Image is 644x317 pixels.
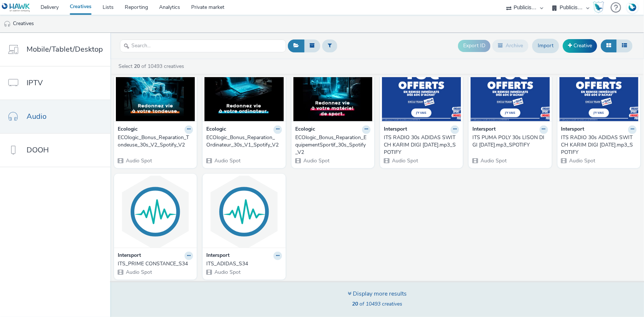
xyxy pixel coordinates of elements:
[206,260,282,268] a: ITS_ADIDAS_S34
[206,134,282,149] a: ECOlogic_Bonus_Reparation_Ordinateur_30s_V1_Spotify_V2
[593,1,607,13] a: Hawk Academy
[2,3,30,12] img: undefined Logo
[458,40,490,52] button: Export ID
[348,290,407,298] div: Display more results
[204,49,283,121] img: ECOlogic_Bonus_Reparation_Ordinateur_30s_V1_Spotify_V2 visual
[118,125,138,134] strong: Ecologic
[384,134,456,156] div: ITS RADIO 30s ADIDAS SWITCH KARIM DIGI [DATE].mp3_SPOTIFY
[472,134,545,149] div: ITS PUMA POLY 30s LISON DIGI [DATE].mp3_SPOTIFY
[116,176,195,248] img: ITS_PRIME CONSTANCE_S34 visual
[27,111,47,122] span: Audio
[214,157,241,164] span: Audio Spot
[593,1,604,13] img: Hawk Academy
[118,134,190,149] div: ECOlogic_Bonus_Reparation_Tondeuse_30s_V2_Spotify_V2
[382,49,461,121] img: ITS RADIO 30s ADIDAS SWITCH KARIM DIGI 24.07.25.mp3_SPOTIFY visual
[627,2,638,13] img: Account FR
[384,125,407,134] strong: Intersport
[303,157,330,164] span: Audio Spot
[125,157,152,164] span: Audio Spot
[563,39,597,52] a: Creative
[4,20,11,28] img: audio
[472,125,496,134] strong: Intersport
[206,125,226,134] strong: Ecologic
[471,49,550,121] img: ITS PUMA POLY 30s LISON DIGI 30.07.25.mp3_SPOTIFY visual
[206,134,279,149] div: ECOlogic_Bonus_Reparation_Ordinateur_30s_V1_Spotify_V2
[561,134,634,156] div: ITS RADIO 30s ADIDAS SWITCH KARIM DIGI [DATE].mp3_SPOTIFY
[472,134,548,149] a: ITS PUMA POLY 30s LISON DIGI [DATE].mp3_SPOTIFY
[559,49,638,121] img: ITS RADIO 30s ADIDAS SWITCH KARIM DIGI 24.07.25.mp3_SPOTIFY visual
[214,269,241,276] span: Audio Spot
[118,260,193,268] a: ITS_PRIME CONSTANCE_S34
[391,157,418,164] span: Audio Spot
[352,300,358,307] strong: 20
[492,39,528,52] button: Archive
[118,134,193,149] a: ECOlogic_Bonus_Reparation_Tondeuse_30s_V2_Spotify_V2
[352,300,402,307] span: of 10493 creatives
[295,125,315,134] strong: Ecologic
[116,49,195,121] img: ECOlogic_Bonus_Reparation_Tondeuse_30s_V2_Spotify_V2 visual
[120,39,286,52] input: Search...
[206,252,230,260] strong: Intersport
[616,39,633,52] button: Table
[295,134,368,156] div: ECOlogic_Bonus_Reparation_EquipementSportif_30s_Spotify_V2
[125,269,152,276] span: Audio Spot
[293,49,372,121] img: ECOlogic_Bonus_Reparation_EquipementSportif_30s_Spotify_V2 visual
[118,252,141,260] strong: Intersport
[480,157,507,164] span: Audio Spot
[204,176,283,248] img: ITS_ADIDAS_S34 visual
[561,134,637,156] a: ITS RADIO 30s ADIDAS SWITCH KARIM DIGI [DATE].mp3_SPOTIFY
[206,260,279,268] div: ITS_ADIDAS_S34
[561,125,585,134] strong: Intersport
[27,145,49,155] span: DOOH
[118,260,190,268] div: ITS_PRIME CONSTANCE_S34
[295,134,371,156] a: ECOlogic_Bonus_Reparation_EquipementSportif_30s_Spotify_V2
[134,63,140,70] strong: 20
[601,39,617,52] button: Grid
[532,39,559,53] a: Import
[384,134,459,156] a: ITS RADIO 30s ADIDAS SWITCH KARIM DIGI [DATE].mp3_SPOTIFY
[27,77,43,88] span: IPTV
[118,63,187,70] a: Select of 10493 creatives
[27,44,103,55] span: Mobile/Tablet/Desktop
[569,157,596,164] span: Audio Spot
